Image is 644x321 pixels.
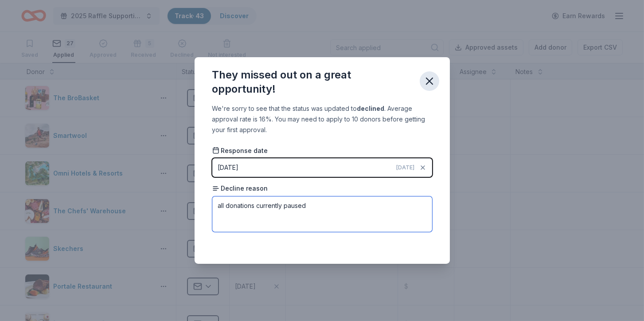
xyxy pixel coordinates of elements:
textarea: all donations currently paused [212,196,432,232]
button: [DATE][DATE] [212,158,432,177]
span: Response date [212,146,268,155]
div: [DATE] [218,162,239,173]
span: Decline reason [212,184,268,193]
b: declined [357,105,385,112]
div: We're sorry to see that the status was updated to . Average approval rate is 16%. You may need to... [212,103,432,135]
span: [DATE] [397,164,415,171]
div: They missed out on a great opportunity! [212,68,413,96]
